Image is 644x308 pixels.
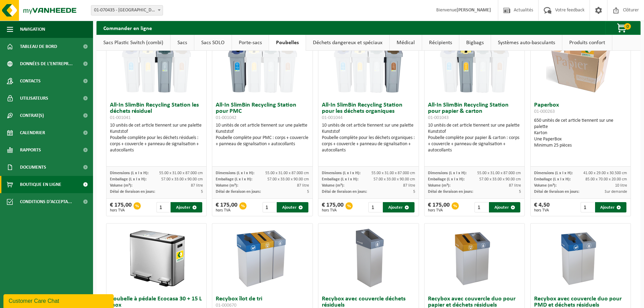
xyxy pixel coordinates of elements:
span: Utilisateurs [20,90,48,107]
span: 57.00 x 33.00 x 90.00 cm [161,177,203,181]
span: 87 litre [509,183,521,188]
span: Emballage (L x l x H): [428,177,464,181]
input: 1 [156,202,170,212]
span: 55.00 x 31.00 x 87.000 cm [477,171,521,175]
div: Poubelle complète pour les déchets organiques : corps + couvercle + panneau de signalisation + au... [322,135,415,153]
strong: [PERSON_NAME] [457,8,491,13]
span: 10 litre [615,183,627,188]
img: 01-000263 [546,30,615,99]
span: 5 [413,190,415,194]
span: 55.00 x 31.00 x 87.000 cm [159,171,203,175]
h3: All-In SlimBin Recycling Station pour les déchets organiques [322,102,415,121]
img: 01-000670 [228,223,297,292]
a: Bigbags [459,35,491,51]
span: Volume (m³): [110,183,132,188]
input: 1 [263,202,276,212]
span: Délai de livraison en jours: [534,190,579,194]
div: Kunststof [322,129,415,135]
span: Emballage (L x l x H): [216,177,252,181]
span: Emballage (L x l x H): [322,177,358,181]
span: Tableau de bord [20,38,57,55]
span: Délai de livraison en jours: [216,190,261,194]
span: 87 litre [191,183,203,188]
div: Poubelle complète pour les déchets résiduels : corps + couvercle + panneau de signalisation + aut... [110,135,203,153]
iframe: chat widget [3,293,115,308]
img: 01-001043 [440,30,509,99]
span: Volume (m³): [428,183,450,188]
button: Ajouter [383,202,415,212]
span: Dimensions (L x l x H): [216,171,254,175]
div: € 175,00 [322,202,344,212]
span: 87 litre [403,183,415,188]
div: 650 unités de cet article tiennent sur une palette [534,118,627,149]
img: 01-001044 [334,30,403,99]
div: Minimum 25 pièces [534,142,627,149]
span: 5 [201,190,203,194]
span: Données de l'entrepr... [20,55,73,72]
span: Dimensions (L x l x H): [428,171,467,175]
h3: All-In SlimBin Recycling Station pour PMC [216,102,309,121]
span: Dimensions (L x l x H): [110,171,149,175]
span: hors TVA [110,208,132,212]
span: hors TVA [322,208,344,212]
span: 85.00 x 70.00 x 20.00 cm [585,177,627,181]
div: Poubelle complète pour PMC : corps + couvercle + panneau de signalisation + autocollants [216,135,309,147]
div: € 175,00 [428,202,450,212]
img: 02-014087 [546,223,615,292]
h2: Commander en ligne [96,21,159,34]
span: 01-001042 [216,115,236,120]
span: Contacts [20,72,41,90]
a: Récipients [422,35,459,51]
span: 01-001041 [110,115,131,120]
span: Rapports [20,141,41,159]
div: 10 unités de cet article tiennent sur une palette [110,122,203,153]
div: Karton [534,130,627,136]
a: Déchets dangereux et spéciaux [306,35,389,51]
span: 57.00 x 33.00 x 90.00 cm [374,177,415,181]
a: Sacs SOLO [194,35,232,51]
span: Documents [20,159,46,176]
span: 55.00 x 31.00 x 87.000 cm [371,171,415,175]
span: 01-070435 - ISSEP LIÈGE - LIÈGE [91,6,163,15]
h3: All-In SlimBin Recycling Station pour papier & carton [428,102,521,121]
a: Systèmes auto-basculants [491,35,562,51]
span: 55.00 x 31.00 x 87.000 cm [265,171,309,175]
span: Boutique en ligne [20,176,61,193]
span: Navigation [20,21,45,38]
a: Produits confort [562,35,612,51]
span: 01-001043 [428,115,449,120]
div: Kunststof [216,129,309,135]
input: 1 [368,202,382,212]
span: Délai de livraison en jours: [428,190,473,194]
button: Ajouter [489,202,521,212]
button: 0 [605,21,640,35]
a: Médical [390,35,422,51]
span: hors TVA [534,208,550,212]
img: 01-001041 [122,30,191,99]
span: Conditions d'accepta... [20,193,72,210]
h3: All-In SlimBin Recycling Station les déchets résiduel [110,102,203,121]
span: Contrat(s) [20,107,44,124]
button: Ajouter [171,202,202,212]
div: Kunststof [110,129,203,135]
span: 01-000670 [216,303,236,308]
span: 87 litre [297,183,309,188]
div: 10 unités de cet article tiennent sur une palette [428,122,521,153]
div: Une PaperBox [534,136,627,142]
div: 10 unités de cet article tiennent sur une palette [322,122,415,153]
a: Sacs Plastic Switch (combi) [96,35,170,51]
span: hors TVA [216,208,237,212]
span: 01-000263 [534,109,555,114]
img: 02-014089 [334,223,403,292]
span: 01-070435 - ISSEP LIÈGE - LIÈGE [91,5,163,16]
button: Ajouter [595,202,627,212]
input: 1 [474,202,488,212]
div: € 175,00 [110,202,132,212]
img: 01-001042 [228,30,297,99]
input: 1 [581,202,594,212]
a: Poubelles [269,35,306,51]
a: Sacs [171,35,194,51]
span: 57.00 x 33.00 x 90.00 cm [479,177,521,181]
span: 5 [519,190,521,194]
